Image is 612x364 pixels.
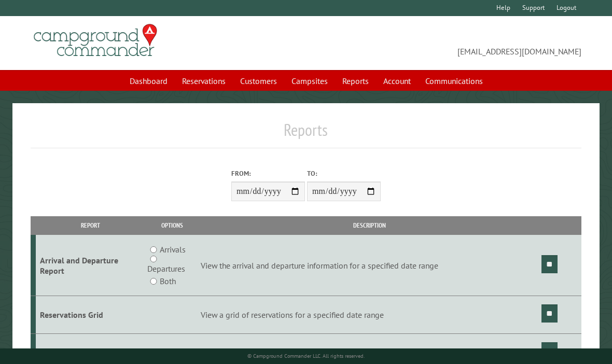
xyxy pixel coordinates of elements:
[160,243,186,256] label: Arrivals
[231,169,305,178] label: From:
[199,296,540,334] td: View a grid of reservations for a specified date range
[176,71,232,91] a: Reservations
[419,71,489,91] a: Communications
[146,216,199,234] th: Options
[36,296,146,334] td: Reservations Grid
[336,71,375,91] a: Reports
[199,235,540,296] td: View the arrival and departure information for a specified date range
[199,216,540,234] th: Description
[36,216,146,234] th: Report
[147,262,185,275] label: Departures
[31,20,160,61] img: Campground Commander
[36,235,146,296] td: Arrival and Departure Report
[31,120,581,148] h1: Reports
[306,29,581,58] span: [EMAIL_ADDRESS][DOMAIN_NAME]
[123,71,174,91] a: Dashboard
[285,71,334,91] a: Campsites
[377,71,417,91] a: Account
[247,353,365,359] small: © Campground Commander LLC. All rights reserved.
[160,275,176,287] label: Both
[307,169,381,178] label: To:
[234,71,283,91] a: Customers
